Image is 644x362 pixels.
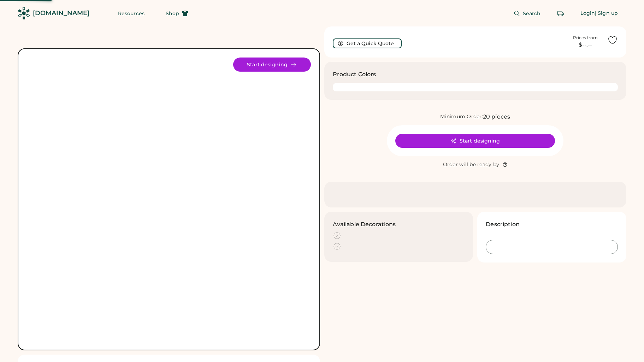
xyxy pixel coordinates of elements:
[568,41,603,49] div: $--.--
[554,6,568,20] button: Retrieve an order
[443,161,500,168] div: Order will be ready by
[18,7,30,19] img: Rendered Logo - Screens
[157,6,197,20] button: Shop
[27,58,311,341] img: yH5BAEAAAAALAAAAAABAAEAAAIBRAA7
[233,58,311,72] button: Start designing
[440,113,483,120] div: Minimum Order:
[486,220,520,229] h3: Description
[573,35,598,41] div: Prices from
[483,113,510,121] div: 20 pieces
[395,134,555,148] button: Start designing
[33,9,89,18] div: [DOMAIN_NAME]
[580,10,595,17] div: Login
[333,38,402,48] button: Get a Quick Quote
[166,11,179,16] span: Shop
[505,6,549,20] button: Search
[595,10,618,17] div: | Sign up
[523,11,541,16] span: Search
[110,6,153,20] button: Resources
[333,220,396,229] h3: Available Decorations
[333,70,376,79] h3: Product Colors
